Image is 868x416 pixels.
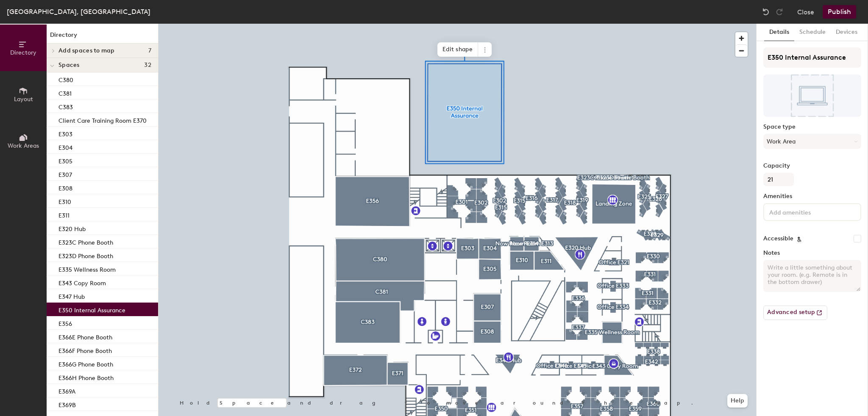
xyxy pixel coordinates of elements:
label: Notes [763,250,861,256]
p: E310 [58,196,71,206]
p: E304 [58,142,72,152]
label: Accessible [763,235,793,242]
p: E366E Phone Booth [58,331,112,341]
div: [GEOGRAPHIC_DATA], [GEOGRAPHIC_DATA] [7,6,150,17]
span: Edit shape [437,42,478,57]
p: E347 Hub [58,291,85,300]
span: 7 [148,47,151,54]
p: C381 [58,88,72,97]
span: Layout [14,96,33,103]
p: E369B [58,399,76,409]
p: E369A [58,386,75,395]
button: Close [797,5,814,19]
input: Add amenities [768,207,844,217]
p: E308 [58,182,72,192]
p: E366F Phone Booth [58,345,112,355]
label: Amenities [763,193,861,200]
button: Work Area [763,134,861,149]
span: Spaces [58,62,80,69]
h1: Directory [47,30,158,44]
p: E366H Phone Booth [58,372,114,382]
p: E307 [58,169,72,179]
p: E350 Internal Assurance [58,304,125,314]
p: E320 Hub [58,223,86,233]
img: Undo [762,8,770,16]
span: 32 [144,62,151,69]
p: E343 Copy Room [58,277,106,287]
button: Advanced setup [763,306,827,320]
img: Redo [775,8,784,16]
p: E356 [58,318,72,328]
p: E335 Wellness Room [58,264,116,273]
p: E323C Phone Booth [58,237,113,246]
button: Publish [823,5,856,19]
span: Directory [10,49,36,56]
p: C383 [58,101,73,111]
span: Work Areas [8,142,39,149]
label: Space type [763,124,861,130]
p: E305 [58,155,72,165]
button: Help [727,394,748,408]
span: Add spaces to map [58,47,115,54]
img: The space named E350 Internal Assurance [763,74,861,117]
p: E311 [58,209,70,219]
button: Devices [831,24,862,41]
button: Schedule [794,24,831,41]
p: C380 [58,74,73,84]
label: Capacity [763,163,861,169]
p: Client Care Training Room E370 [58,115,147,124]
p: E366G Phone Booth [58,358,113,368]
button: Details [764,24,794,41]
p: E303 [58,128,72,138]
p: E323D Phone Booth [58,250,113,260]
